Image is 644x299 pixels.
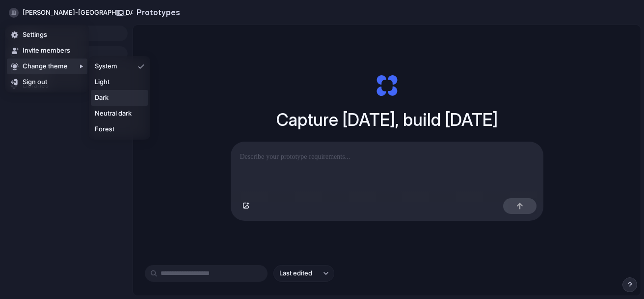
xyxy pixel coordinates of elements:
span: System [95,61,117,71]
span: Change theme [23,61,68,71]
span: Settings [23,30,47,40]
span: Neutral dark [95,109,132,119]
span: Invite members [23,46,70,56]
span: Dark [95,93,108,103]
span: Sign out [23,77,47,87]
span: Forest [95,124,114,134]
span: Light [95,77,109,87]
